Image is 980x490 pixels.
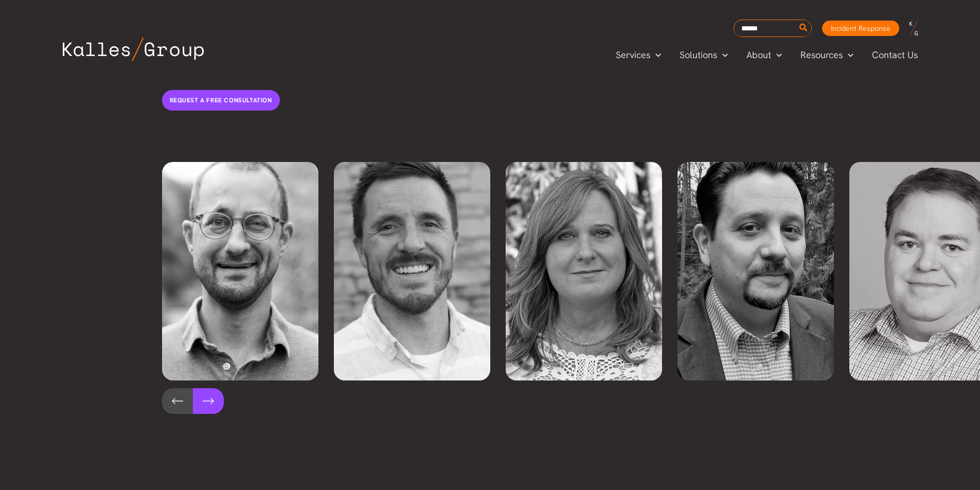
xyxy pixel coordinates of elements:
a: Request a free consultation [162,90,280,111]
span: Services [616,47,650,63]
a: SolutionsMenu Toggle [670,47,737,63]
span: Menu Toggle [843,47,853,63]
span: Menu Toggle [771,47,782,63]
a: Incident Response [822,21,899,36]
span: Request a free consultation [170,96,272,104]
span: Menu Toggle [650,47,661,63]
span: Resources [800,47,843,63]
nav: Primary Site Navigation [607,46,928,63]
a: AboutMenu Toggle [737,47,791,63]
button: Search [797,20,810,37]
a: ServicesMenu Toggle [607,47,670,63]
span: Contact Us [872,47,918,63]
img: Kalles Group [63,38,204,61]
a: Contact Us [863,47,928,63]
a: ResourcesMenu Toggle [791,47,863,63]
span: Menu Toggle [717,47,728,63]
span: Solutions [680,47,717,63]
span: About [746,47,771,63]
